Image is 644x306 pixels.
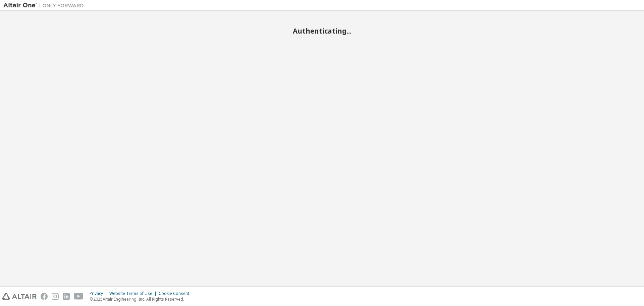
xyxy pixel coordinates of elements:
div: Privacy [90,291,109,296]
p: © 2025 Altair Engineering, Inc. All Rights Reserved. [90,296,193,302]
img: Altair One [3,2,87,9]
img: instagram.svg [52,293,59,300]
img: facebook.svg [41,293,48,300]
div: Website Terms of Use [109,291,159,296]
div: Cookie Consent [159,291,193,296]
img: youtube.svg [74,293,84,300]
h2: Authenticating... [3,27,641,35]
img: altair_logo.svg [2,293,37,300]
img: linkedin.svg [63,293,70,300]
